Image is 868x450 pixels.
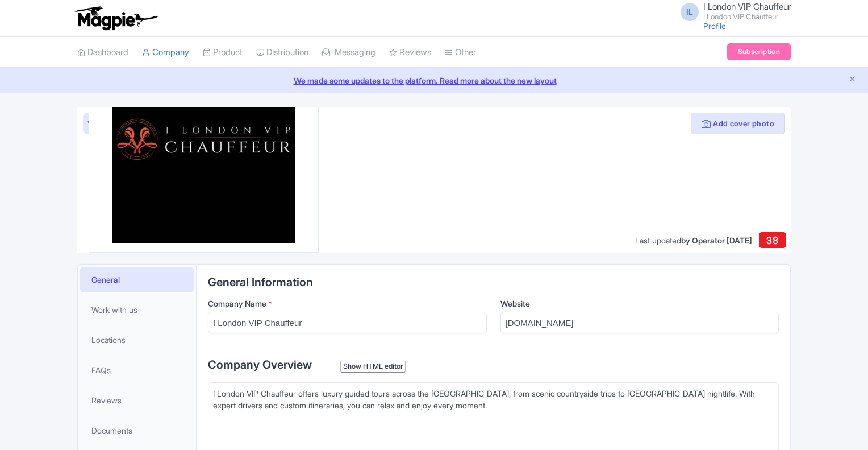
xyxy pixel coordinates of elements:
[80,357,194,383] a: FAQs
[445,37,476,68] a: Other
[727,43,791,60] a: Subscription
[703,13,791,20] small: I London VIP Chauffeur
[80,387,194,413] a: Reviews
[208,358,312,371] span: Company Overview
[80,267,194,292] a: General
[72,6,160,31] img: logo-ab69f6fb50320c5b225c76a69d11143b.png
[635,234,752,246] div: Last updated
[703,1,791,12] span: I London VIP Chauffeur
[7,75,861,86] a: We made some updates to the platform. Read more about the new layout
[256,37,308,68] a: Distribution
[674,2,791,20] a: IL I London VIP Chauffeur I London VIP Chauffeur
[80,297,194,323] a: Work with us
[77,37,128,68] a: Dashboard
[500,299,530,308] span: Website
[208,276,779,288] h2: General Information
[322,37,375,68] a: Messaging
[91,304,137,316] span: Work with us
[848,73,857,86] button: Close announcement
[766,234,778,246] span: 38
[208,299,266,308] span: Company Name
[703,21,726,31] a: Profile
[681,3,699,21] span: IL
[340,361,406,373] div: Show HTML editor
[91,274,120,286] span: General
[203,37,243,68] a: Product
[91,424,132,436] span: Documents
[91,364,111,376] span: FAQs
[83,113,139,134] a: View as visitor
[91,394,122,406] span: Reviews
[213,387,774,423] div: I London VIP Chauffeur offers luxury guided tours across the [GEOGRAPHIC_DATA], from scenic count...
[112,60,295,243] img: izhealt9kf5usdk6jsic.jpg
[142,37,189,68] a: Company
[691,113,785,134] button: Add cover photo
[389,37,431,68] a: Reviews
[91,334,126,346] span: Locations
[80,327,194,353] a: Locations
[681,236,752,245] span: by Operator [DATE]
[80,418,194,443] a: Documents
